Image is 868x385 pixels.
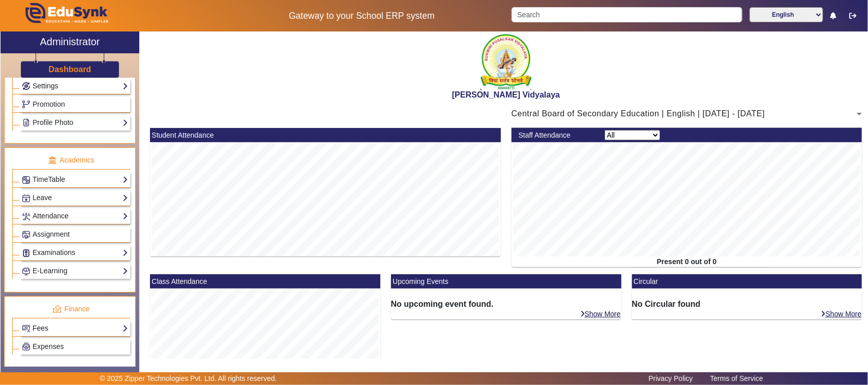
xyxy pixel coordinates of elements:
span: Expenses [33,342,64,350]
span: Central Board of Secondary Education | English | [DATE] - [DATE] [512,109,765,118]
a: Terms of Service [705,372,768,385]
h5: Gateway to your School ERP system [223,11,501,21]
a: Assignment [22,229,128,240]
span: Promotion [33,100,65,108]
img: Payroll.png [22,343,30,350]
h3: Dashboard [49,65,92,74]
mat-card-header: Upcoming Events [391,274,621,288]
h2: Administrator [40,36,100,48]
img: finance.png [52,305,62,314]
p: Finance [12,304,130,314]
a: Privacy Policy [644,372,698,385]
p: Academics [12,155,130,166]
h6: No Circular found [632,299,862,309]
img: 1f9ccde3-ca7c-4581-b515-4fcda2067381 [481,34,531,90]
mat-card-header: Class Attendance [150,274,380,288]
mat-card-header: Student Attendance [150,128,501,142]
a: Show More [580,309,621,318]
mat-card-header: Circular [632,274,862,288]
h2: [PERSON_NAME] Vidyalaya [144,90,867,100]
h6: No upcoming event found. [391,299,621,309]
span: Assignment [33,230,70,238]
a: Show More [821,309,862,318]
p: © 2025 Zipper Technologies Pvt. Ltd. All rights reserved. [100,373,277,384]
a: Administrator [1,31,139,53]
img: Assignments.png [22,231,30,239]
div: Staff Attendance [513,130,599,141]
div: Present 0 out of 0 [512,256,862,267]
input: Search [512,7,742,22]
img: Branchoperations.png [22,101,30,108]
a: Dashboard [48,64,92,75]
img: academic.png [48,156,57,165]
a: Expenses [22,341,128,352]
a: Promotion [22,99,128,110]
